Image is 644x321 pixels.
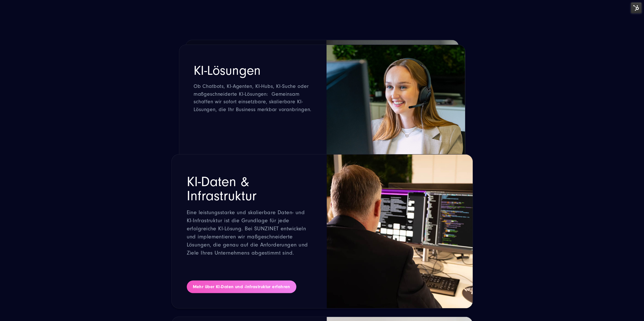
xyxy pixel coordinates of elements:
[187,208,311,257] p: Eine leistungsstarke und skalierbare Daten- und KI-Infrastruktur ist die Grundlage für jede erfol...
[631,3,641,13] img: HubSpot Tools-Menüschalter
[326,45,465,191] img: Junge Frau mit Headset sitzt vor einem Computerbildschirm und lächelt während eines Gesprächs. | ...
[187,280,296,293] a: Mehr über KI-Daten und -Infrastruktur erfahren
[193,83,312,113] p: Ob Chatbots, KI-Agenten, KI-Hubs, KI-Suche oder maßgeschneiderte KI-Lösungen: Gemeinsam schaffen ...
[193,64,312,78] h2: KI-Lösungen
[187,175,311,203] h2: KI-Daten & Infrastruktur
[327,154,473,308] img: Mann sitzt vor zwei Monitoren mit Code und Software-Oberflächen und arbeitet konzentriert. | KI-A...
[326,40,459,179] img: Zwei Männer sitzen an einem Tisch und schauen gemeinsam auf ein Tablet, beide lachen und wirken i...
